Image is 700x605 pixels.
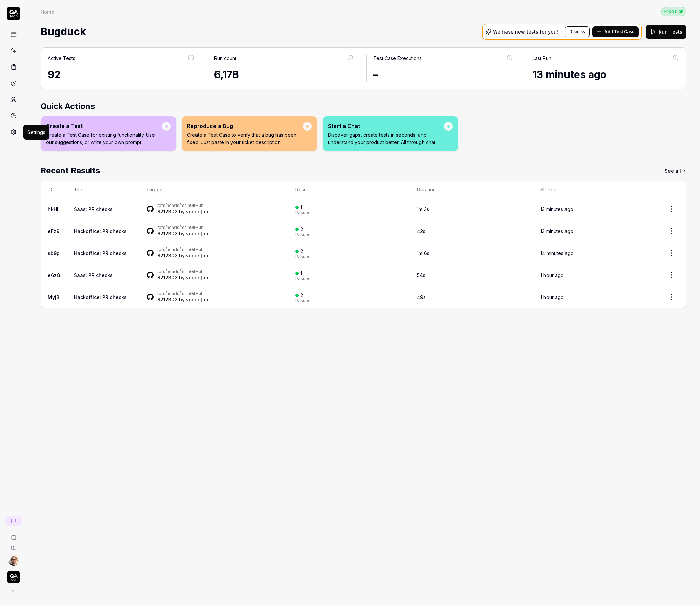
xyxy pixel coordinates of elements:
a: 8212302 [157,275,178,280]
div: by [157,296,212,303]
h2: Quick Actions [41,100,686,112]
a: hkHl [48,206,58,212]
div: 2 [300,226,303,232]
time: 1m 6s [417,250,429,256]
time: 13 minutes ago [540,228,573,234]
a: Hackoffice: PR checks [74,294,127,300]
time: 1 hour ago [540,272,564,278]
time: 49s [417,294,426,300]
div: GitHub [157,247,212,252]
a: Documentation [3,540,24,551]
div: Passed [295,211,311,215]
div: Settings [27,129,45,136]
button: Run Tests [646,25,686,39]
div: Run count [214,55,236,62]
a: e6zG [48,272,60,278]
div: Start a Chat [328,122,444,130]
a: vercel[bot] [186,275,212,280]
div: Passed [295,277,311,281]
time: 13 minutes ago [540,206,573,212]
th: Started [534,181,656,198]
time: 13 minutes ago [533,68,606,81]
a: refs/heads/main [157,269,190,274]
time: 1 hour ago [540,294,564,300]
div: 2 [300,248,303,254]
div: Passed [295,255,311,259]
div: 6,178 [214,67,354,82]
a: 8212302 [157,209,178,214]
time: 42s [417,228,425,234]
a: See all [665,165,686,177]
a: vercel[bot] [186,231,212,236]
th: Result [289,181,410,198]
div: GitHub [157,269,212,274]
time: 1m 3s [417,206,429,212]
img: QA Tech Logo [7,571,20,583]
button: Add Test Case [592,26,639,37]
a: Book a call with us [3,529,24,540]
button: Free Plan [661,7,686,16]
div: Last Run [533,55,551,62]
div: Create a Test [46,122,162,130]
div: by [157,230,212,237]
a: MyjB [48,294,59,300]
a: refs/heads/main [157,247,190,252]
div: by [157,274,212,281]
p: Create a Test Case for existing functionality. Use our suggestions, or write your own prompt. [46,131,162,146]
div: 1 [300,270,302,276]
div: 2 [300,292,303,298]
a: vercel[bot] [186,297,212,302]
div: by [157,252,212,259]
div: GitHub [157,203,212,208]
div: Home [41,8,54,15]
a: 8212302 [157,231,178,236]
th: Duration [410,181,534,198]
a: 8212302 [157,297,178,302]
a: New conversation [5,516,22,526]
a: Saas: PR checks [74,206,113,212]
time: 14 minutes ago [540,250,574,256]
p: Discover gaps, create tests in seconds, and understand your product better. All through chat. [328,131,444,146]
div: – [373,67,513,82]
th: Trigger [140,181,289,198]
a: vercel[bot] [186,253,212,258]
div: GitHub [157,291,212,296]
div: GitHub [157,225,212,230]
a: refs/heads/main [157,225,190,230]
th: ID [41,181,67,198]
div: Passed [295,233,311,237]
a: Hackoffice: PR checks [74,250,127,256]
th: Title [67,181,140,198]
div: by [157,208,212,215]
img: 704fe57e-bae9-4a0d-8bcb-c4203d9f0bb2.jpeg [8,555,19,566]
a: refs/heads/main [157,203,190,208]
div: Active Tests [48,55,75,62]
div: Test Case Executions [373,55,422,62]
span: Bugduck [41,23,86,41]
button: QA Tech Logo [3,566,24,585]
time: 54s [417,272,425,278]
div: 92 [48,67,195,82]
p: We have new tests for you! [493,29,558,34]
a: eFz9 [48,228,59,234]
a: 8212302 [157,253,178,258]
a: refs/heads/main [157,291,190,296]
a: vercel[bot] [186,209,212,214]
div: Passed [295,299,311,303]
h2: Recent Results [41,165,100,177]
div: 1 [300,204,302,210]
button: Dismiss [565,26,590,37]
span: Add Test Case [604,29,635,35]
a: Hackoffice: PR checks [74,228,127,234]
p: Create a Test Case to verify that a bug has been fixed. Just paste in your ticket description. [187,131,303,146]
div: Reproduce a Bug [187,122,303,130]
a: Saas: PR checks [74,272,113,278]
a: sb9p [48,250,60,256]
